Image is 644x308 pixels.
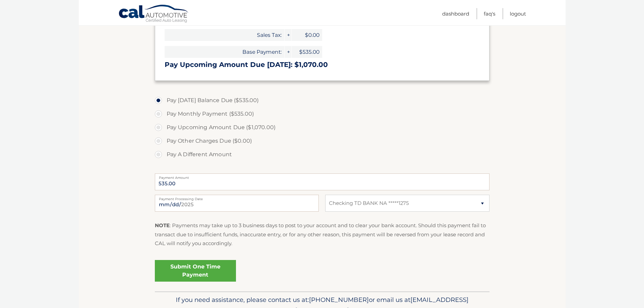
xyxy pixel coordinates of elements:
label: Pay Monthly Payment ($535.00) [155,107,490,121]
a: Dashboard [442,8,469,19]
a: Cal Automotive [118,4,189,24]
a: Logout [510,8,526,19]
strong: NOTE [155,222,170,229]
label: Pay A Different Amount [155,148,490,161]
h3: Pay Upcoming Amount Due [DATE]: $1,070.00 [165,61,480,69]
a: Submit One Time Payment [155,260,236,282]
span: Base Payment: [165,46,284,58]
span: + [285,46,291,58]
label: Pay [DATE] Balance Due ($535.00) [155,94,490,107]
span: $0.00 [292,29,322,41]
span: $535.00 [292,46,322,58]
span: + [285,29,291,41]
a: FAQ's [484,8,495,19]
label: Payment Processing Date [155,195,319,200]
label: Payment Amount [155,173,490,179]
input: Payment Date [155,195,319,212]
span: [PHONE_NUMBER] [309,296,369,304]
input: Payment Amount [155,173,490,190]
span: Sales Tax: [165,29,284,41]
label: Pay Upcoming Amount Due ($1,070.00) [155,121,490,134]
label: Pay Other Charges Due ($0.00) [155,134,490,148]
p: : Payments may take up to 3 business days to post to your account and to clear your bank account.... [155,221,490,248]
